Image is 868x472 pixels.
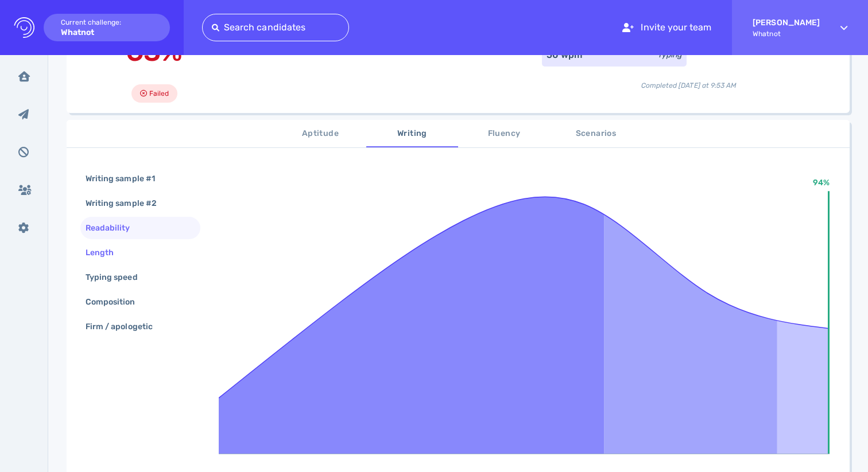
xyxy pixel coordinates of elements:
[281,127,359,141] span: Aptitude
[753,30,820,38] span: Whatnot
[83,170,169,187] div: Writing sample #1
[557,127,635,141] span: Scenarios
[83,318,166,335] div: Firm / apologetic
[753,18,820,28] strong: [PERSON_NAME]
[83,294,149,310] div: Composition
[149,87,169,100] span: Failed
[465,127,543,141] span: Fluency
[83,244,127,261] div: Length
[83,269,152,286] div: Typing speed
[83,195,170,212] div: Writing sample #2
[542,71,836,91] div: Completed [DATE] at 9:53 AM
[83,220,144,236] div: Readability
[373,127,451,141] span: Writing
[813,178,830,188] text: 94%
